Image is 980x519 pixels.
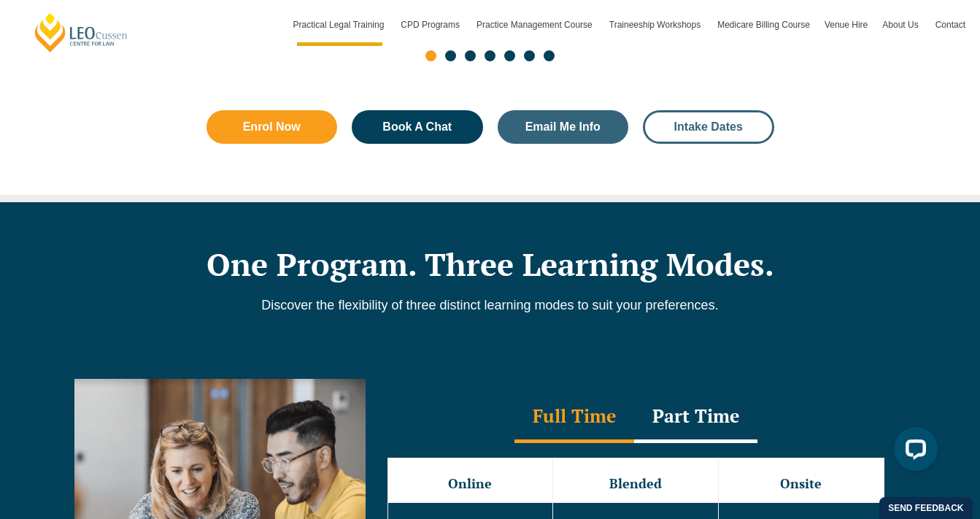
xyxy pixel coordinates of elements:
[425,50,436,61] span: Go to slide 1
[643,110,774,144] a: Intake Dates
[720,477,882,491] h3: Onsite
[544,50,555,61] span: Go to slide 7
[634,392,757,443] div: Part Time
[352,110,483,144] a: Book A Chat
[928,4,973,46] a: Contact
[286,4,394,46] a: Practical Legal Training
[74,246,906,282] h2: One Program. Three Learning Modes.
[524,50,535,61] span: Go to slide 6
[465,50,476,61] span: Go to slide 3
[469,4,602,46] a: Practice Management Course
[498,110,629,144] a: Email Me Info
[514,392,634,443] div: Full Time
[875,4,927,46] a: About Us
[382,121,452,133] span: Book A Chat
[207,110,338,144] a: Enrol Now
[485,50,495,61] span: Go to slide 4
[504,50,515,61] span: Go to slide 5
[602,4,710,46] a: Traineeship Workshops
[555,477,717,491] h3: Blended
[817,4,875,46] a: Venue Hire
[525,121,601,133] span: Email Me Info
[674,121,743,133] span: Intake Dates
[33,12,130,53] a: [PERSON_NAME] Centre for Law
[710,4,817,46] a: Medicare Billing Course
[390,477,552,491] h3: Online
[243,121,301,133] span: Enrol Now
[445,50,456,61] span: Go to slide 2
[74,297,906,313] p: Discover the flexibility of three distinct learning modes to suit your preferences.
[882,421,944,483] iframe: LiveChat chat widget
[393,4,469,46] a: CPD Programs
